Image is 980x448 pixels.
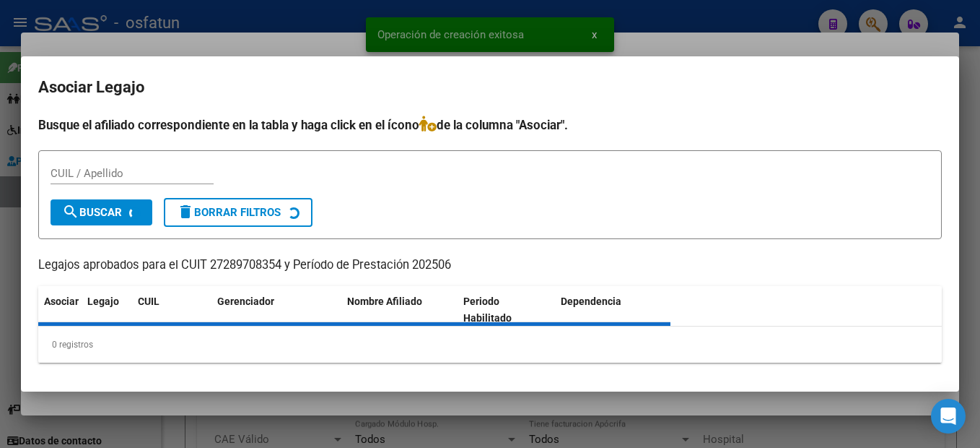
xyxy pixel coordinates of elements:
[931,399,966,434] div: Open Intercom Messenger
[38,74,942,101] h2: Asociar Legajo
[51,199,152,225] button: Buscar
[347,296,422,307] span: Nombre Afiliado
[62,203,79,220] mat-icon: search
[38,327,942,363] div: 0 registros
[463,296,512,324] span: Periodo Habilitado
[561,296,621,307] span: Dependencia
[177,203,194,220] mat-icon: delete
[341,286,458,334] datatable-header-cell: Nombre Afiliado
[132,286,211,334] datatable-header-cell: CUIL
[138,296,159,307] span: CUIL
[38,286,82,334] datatable-header-cell: Asociar
[555,286,671,334] datatable-header-cell: Dependencia
[217,296,274,307] span: Gerenciador
[44,296,79,307] span: Asociar
[82,286,132,334] datatable-header-cell: Legajo
[164,198,312,227] button: Borrar Filtros
[87,296,119,307] span: Legajo
[177,206,281,219] span: Borrar Filtros
[38,257,942,275] p: Legajos aprobados para el CUIT 27289708354 y Período de Prestación 202506
[458,286,555,334] datatable-header-cell: Periodo Habilitado
[62,206,122,219] span: Buscar
[211,286,341,334] datatable-header-cell: Gerenciador
[38,116,942,134] h4: Busque el afiliado correspondiente en la tabla y haga click en el ícono de la columna "Asociar".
